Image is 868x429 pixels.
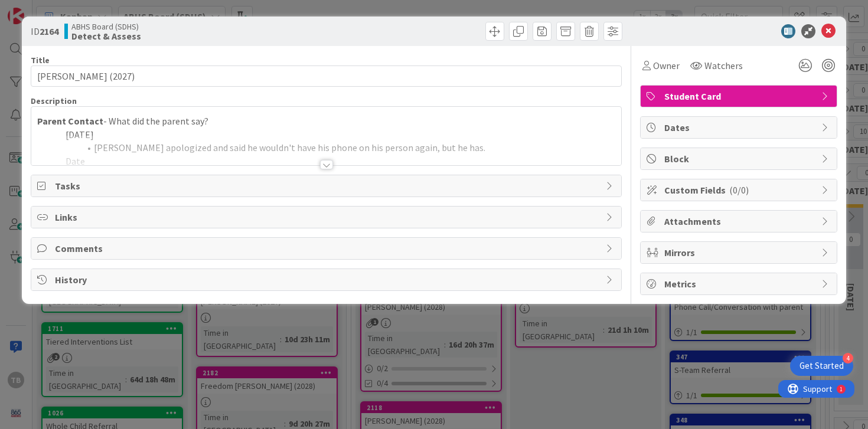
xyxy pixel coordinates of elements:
[55,241,601,256] span: Comments
[664,245,815,260] span: Mirrors
[790,356,853,376] div: Open Get Started checklist, remaining modules: 4
[37,115,103,127] strong: Parent Contact
[71,22,141,31] span: ABHS Board (SDHS)
[704,58,743,73] span: Watchers
[31,96,77,106] span: Description
[61,5,64,14] div: 1
[71,31,141,41] b: Detect & Assess
[55,179,601,193] span: Tasks
[25,2,54,16] span: Support
[31,66,622,87] input: type card name here...
[31,55,50,66] label: Title
[664,183,815,197] span: Custom Fields
[664,120,815,135] span: Dates
[664,277,815,291] span: Metrics
[800,360,844,372] div: Get Started
[40,25,58,37] b: 2164
[37,128,616,142] p: [DATE]
[664,89,815,103] span: Student Card
[729,184,749,196] span: ( 0/0 )
[37,114,616,128] p: - What did the parent say?
[843,353,853,363] div: 4
[664,214,815,228] span: Attachments
[55,273,601,287] span: History
[664,152,815,166] span: Block
[55,210,601,224] span: Links
[31,24,58,38] span: ID
[653,58,680,73] span: Owner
